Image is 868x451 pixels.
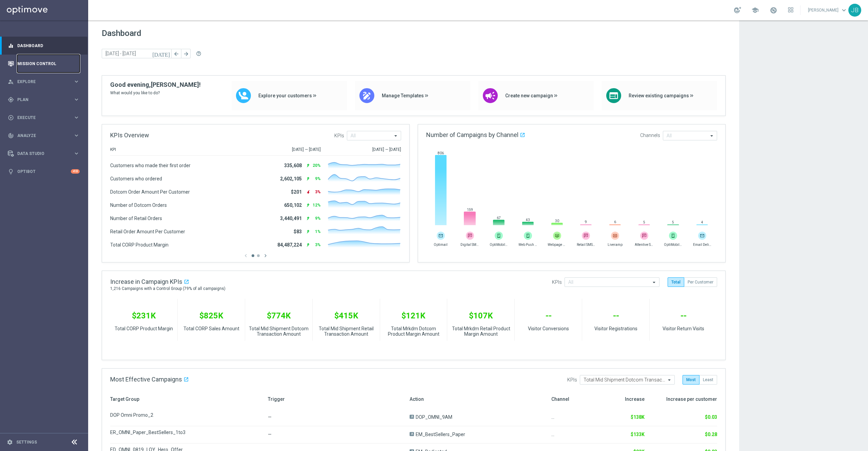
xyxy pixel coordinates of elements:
div: JB [848,4,861,17]
div: Dashboard [8,37,80,55]
i: track_changes [8,133,14,139]
a: Settings [16,440,37,444]
i: equalizer [8,43,14,49]
span: Execute [17,116,73,120]
span: school [751,6,759,14]
i: gps_fixed [8,97,14,103]
i: play_circle_outline [8,115,14,121]
span: Data Studio [17,152,73,156]
button: track_changes Analyze keyboard_arrow_right [7,133,80,138]
i: settings [7,439,13,445]
a: [PERSON_NAME]keyboard_arrow_down [807,5,848,15]
div: Analyze [8,133,73,139]
span: Plan [17,98,73,102]
a: Mission Control [17,55,80,73]
i: keyboard_arrow_right [73,96,80,103]
div: +10 [71,169,80,174]
button: person_search Explore keyboard_arrow_right [7,79,80,84]
span: Analyze [17,134,73,138]
button: gps_fixed Plan keyboard_arrow_right [7,97,80,102]
div: Data Studio [8,151,73,157]
i: keyboard_arrow_right [73,150,80,157]
i: lightbulb [8,169,14,175]
button: play_circle_outline Execute keyboard_arrow_right [7,115,80,120]
span: Explore [17,80,73,84]
i: keyboard_arrow_right [73,78,80,85]
button: Mission Control [7,61,80,66]
button: equalizer Dashboard [7,43,80,48]
i: keyboard_arrow_right [73,132,80,139]
i: person_search [8,79,14,85]
div: Explore [8,79,73,85]
a: Dashboard [17,37,80,55]
span: keyboard_arrow_down [840,6,848,14]
div: Optibot [8,162,80,180]
div: Mission Control [8,55,80,73]
button: Data Studio keyboard_arrow_right [7,151,80,156]
i: keyboard_arrow_right [73,114,80,121]
button: lightbulb Optibot +10 [7,169,80,174]
div: Execute [8,115,73,121]
div: Plan [8,97,73,103]
a: Optibot [17,162,71,180]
